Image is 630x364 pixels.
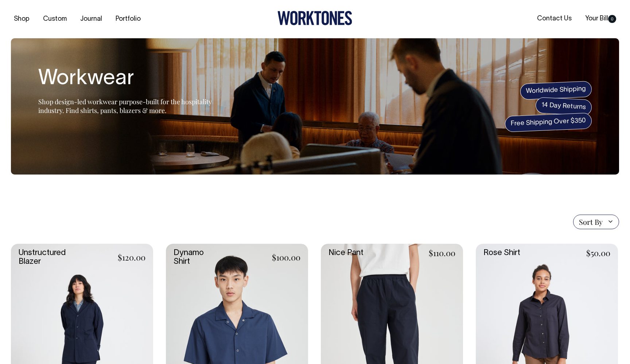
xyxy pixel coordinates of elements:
[535,97,592,116] span: 14 Day Returns
[11,13,32,25] a: Shop
[38,97,212,115] span: Shop design-led workwear purpose-built for the hospitality industry. Find shirts, pants, blazers ...
[579,218,603,226] span: Sort By
[608,15,616,23] span: 0
[534,13,575,25] a: Contact Us
[520,81,592,100] span: Worldwide Shipping
[505,113,592,132] span: Free Shipping Over $350
[40,13,70,25] a: Custom
[77,13,105,25] a: Journal
[113,13,144,25] a: Portfolio
[38,67,221,91] h1: Workwear
[582,13,619,25] a: Your Bill0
